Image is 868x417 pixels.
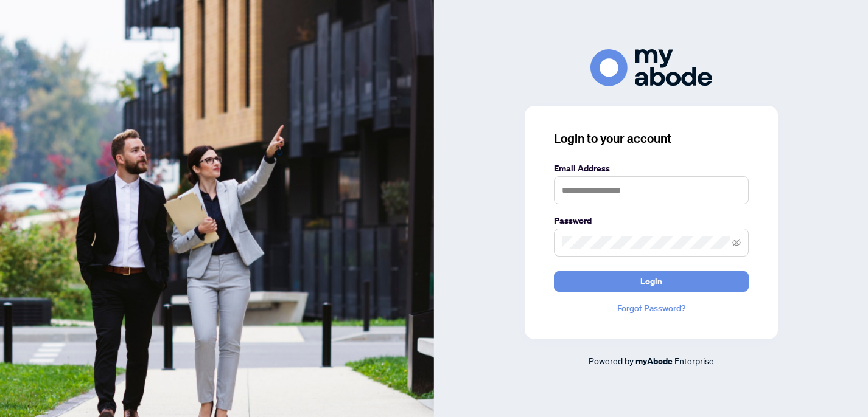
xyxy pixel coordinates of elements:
h3: Login to your account [554,130,749,147]
span: eye-invisible [732,238,741,247]
span: Login [640,272,662,291]
label: Email Address [554,162,749,175]
a: Forgot Password? [554,302,749,315]
button: Login [554,271,749,292]
span: Enterprise [674,355,714,366]
a: myAbode [635,354,673,368]
label: Password [554,214,749,227]
img: ma-logo [590,49,712,86]
span: Powered by [589,355,634,366]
